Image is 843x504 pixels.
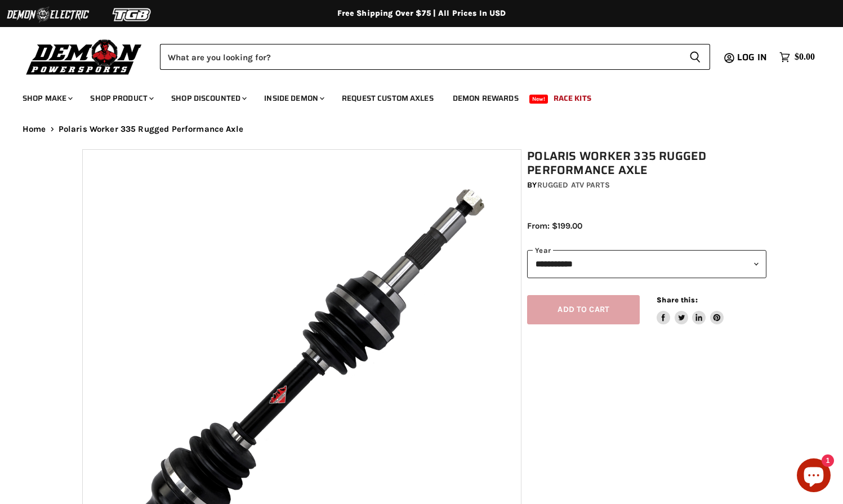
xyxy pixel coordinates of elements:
a: Shop Discounted [163,87,253,110]
h1: Polaris Worker 335 Rugged Performance Axle [527,149,766,177]
ul: Main menu [14,82,812,110]
input: Search [160,44,680,70]
img: Demon Electric Logo 2 [6,4,90,25]
button: Search [680,44,710,70]
a: Demon Rewards [444,87,527,110]
span: New! [529,95,548,104]
a: Shop Make [14,87,79,110]
inbox-online-store-chat: Shopify online store chat [793,458,834,495]
a: Shop Product [82,87,160,110]
span: Share this: [657,296,697,304]
span: From: $199.00 [527,221,582,231]
a: Rugged ATV Parts [537,180,610,190]
select: year [527,250,766,278]
a: Request Custom Axles [333,87,442,110]
a: Inside Demon [256,87,331,110]
span: Log in [737,50,767,64]
div: by [527,179,766,191]
a: Log in [732,52,774,63]
img: TGB Logo 2 [90,4,175,25]
aside: Share this: [657,295,724,325]
form: Product [160,44,710,70]
span: $0.00 [795,52,815,63]
a: Race Kits [545,87,600,110]
a: Home [23,124,46,134]
a: $0.00 [774,49,820,65]
span: Polaris Worker 335 Rugged Performance Axle [59,124,243,134]
img: Demon Powersports [23,37,146,77]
